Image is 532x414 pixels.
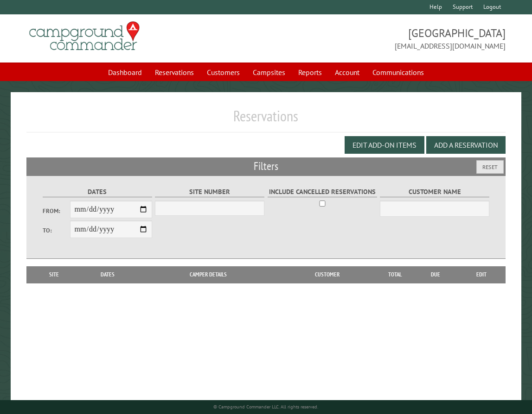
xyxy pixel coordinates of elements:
[201,63,245,81] a: Customers
[413,266,458,283] th: Due
[329,63,365,81] a: Account
[31,266,77,283] th: Site
[26,157,505,175] h2: Filters
[268,187,377,197] label: Include Cancelled Reservations
[103,63,147,81] a: Dashboard
[476,160,504,174] button: Reset
[149,63,199,81] a: Reservations
[458,266,506,283] th: Edit
[43,207,70,215] label: From:
[247,63,291,81] a: Campsites
[213,404,318,410] small: © Campground Commander LLC. All rights reserved.
[26,18,142,54] img: Campground Commander
[345,136,424,154] button: Edit Add-on Items
[43,187,152,197] label: Dates
[380,187,489,197] label: Customer Name
[43,226,70,235] label: To:
[266,25,506,51] span: [GEOGRAPHIC_DATA] [EMAIL_ADDRESS][DOMAIN_NAME]
[138,266,279,283] th: Camper Details
[279,266,376,283] th: Customer
[155,187,264,197] label: Site Number
[77,266,138,283] th: Dates
[26,107,505,132] h1: Reservations
[293,63,327,81] a: Reports
[426,136,506,154] button: Add a Reservation
[367,63,429,81] a: Communications
[376,266,413,283] th: Total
